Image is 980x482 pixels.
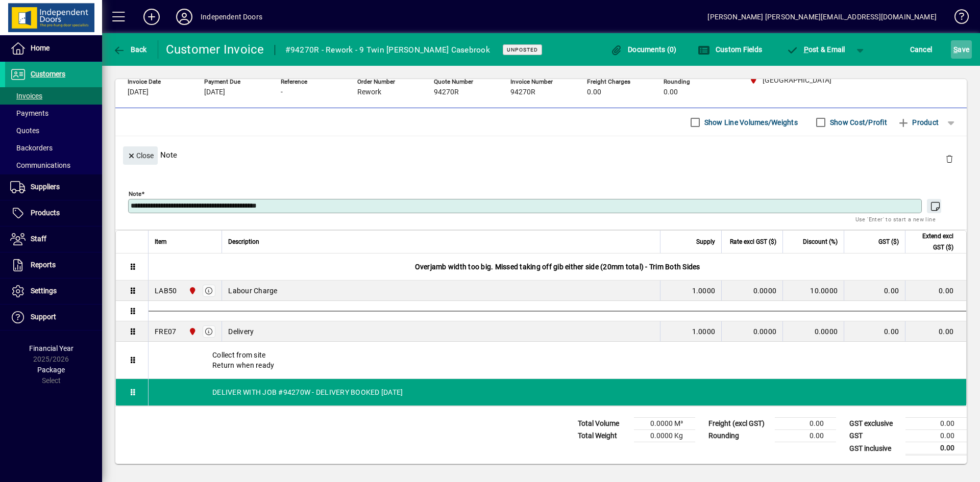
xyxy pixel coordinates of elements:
span: Communications [10,161,70,169]
button: Add [135,8,168,26]
span: Delivery [228,326,254,337]
button: Product [892,113,944,132]
td: GST [844,430,905,442]
td: 0.0000 Kg [634,430,695,442]
span: 0.00 [587,88,601,96]
mat-hint: Use 'Enter' to start a new line [855,213,936,225]
app-page-header-button: Close [120,150,160,160]
div: LAB50 [155,286,177,296]
span: Rework [357,88,381,96]
span: Staff [31,235,46,243]
td: 10.0000 [782,281,844,301]
span: Quotes [10,126,39,135]
span: Supply [696,236,715,247]
span: 0.00 [664,88,678,96]
a: Settings [5,278,102,304]
td: 0.00 [905,430,967,442]
td: 0.00 [775,430,836,442]
a: Products [5,200,102,226]
div: Overjamb width too big. Missed taking off gib either side (20mm total) - Trim Both Sides [149,253,966,280]
span: ave [953,41,969,58]
a: Knowledge Base [947,2,967,35]
button: Documents (0) [608,40,679,59]
span: Package [37,366,65,374]
span: Christchurch [186,285,198,296]
app-page-header-button: Delete [937,154,962,163]
td: 0.00 [905,321,966,342]
span: Settings [31,287,57,295]
span: GST ($) [878,236,899,247]
a: Communications [5,157,102,174]
a: Staff [5,226,102,252]
label: Show Cost/Profit [828,117,887,128]
a: Support [5,305,102,330]
span: Suppliers [31,183,60,191]
span: Custom Fields [698,45,762,54]
a: Reports [5,252,102,278]
span: Unposted [507,46,538,53]
span: Product [897,114,939,131]
div: [PERSON_NAME] [PERSON_NAME][EMAIL_ADDRESS][DOMAIN_NAME] [707,9,937,25]
span: Invoices [10,92,42,100]
button: Back [110,40,150,59]
span: Home [31,44,50,52]
td: GST inclusive [844,442,905,455]
div: Customer Invoice [166,41,264,58]
div: 0.0000 [728,326,776,337]
button: Delete [937,146,962,171]
div: #94270R - Rework - 9 Twin [PERSON_NAME] Casebrook [285,42,490,58]
label: Show Line Volumes/Weights [702,117,798,128]
span: [DATE] [204,88,225,96]
span: Back [113,45,147,54]
button: Post & Email [781,40,850,59]
span: Rate excl GST ($) [730,236,776,247]
a: Payments [5,105,102,122]
span: Extend excl GST ($) [912,231,953,253]
span: S [953,45,958,54]
button: Cancel [908,40,935,59]
span: ost & Email [786,45,845,54]
td: 0.00 [844,321,905,342]
span: Close [127,147,154,164]
td: 0.0000 M³ [634,418,695,430]
a: Suppliers [5,174,102,200]
td: 0.00 [844,281,905,301]
span: Description [228,236,259,247]
span: 94270R [434,88,459,96]
td: Total Volume [573,418,634,430]
div: 0.0000 [728,286,776,296]
button: Profile [168,8,201,26]
span: Financial Year [29,344,73,352]
td: Total Weight [573,430,634,442]
span: [DATE] [128,88,149,96]
a: Invoices [5,87,102,105]
td: 0.00 [905,418,967,430]
div: FRE07 [155,326,176,337]
div: Collect from site Return when ready [149,342,966,378]
span: Documents (0) [610,45,677,54]
td: 0.00 [905,442,967,455]
td: GST exclusive [844,418,905,430]
mat-label: Note [129,190,141,197]
span: Customers [31,70,65,78]
button: Save [951,40,972,59]
button: Custom Fields [695,40,765,59]
td: Freight (excl GST) [703,418,775,430]
span: Backorders [10,144,53,152]
app-page-header-button: Back [102,40,158,59]
span: 1.0000 [692,286,716,296]
td: 0.00 [775,418,836,430]
span: - [281,88,283,96]
span: Reports [31,261,56,269]
span: Products [31,209,60,217]
span: 1.0000 [692,326,716,337]
span: Discount (%) [803,236,838,247]
span: Support [31,313,56,321]
a: Quotes [5,122,102,139]
div: Independent Doors [201,9,262,25]
td: 0.00 [905,281,966,301]
button: Close [123,146,158,165]
div: Note [115,136,967,173]
span: 94270R [510,88,535,96]
span: Cancel [910,41,933,58]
